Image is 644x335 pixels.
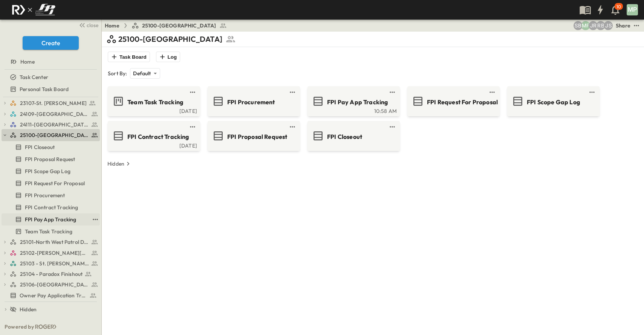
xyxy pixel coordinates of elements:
span: 25102-Christ The Redeemer Anglican Church [20,249,89,257]
button: test [188,122,197,131]
a: Team Task Tracking [109,95,197,107]
a: FPI Procurement [2,190,98,201]
span: 25104 - Paradox Finishout [20,270,83,278]
div: Personal Task Boardtest [2,83,100,95]
span: FPI Pay App Tracking [327,98,388,107]
span: 25101-North West Patrol Division [20,238,89,246]
div: Monica Pruteanu (mpruteanu@fpibuilders.com) [581,21,590,30]
a: [DATE] [109,107,197,113]
div: Share [616,22,630,29]
div: FPI Request For Proposaltest [2,177,100,189]
div: Sterling Barnett (sterling@fpibuilders.com) [574,21,583,30]
button: MP [626,3,639,16]
span: FPI Request For Proposal [427,98,498,107]
a: Task Center [2,72,98,82]
button: test [288,122,297,131]
span: Team Task Tracking [127,98,183,107]
span: FPI Request For Proposal [25,180,85,187]
a: 25106-St. Andrews Parking Lot [10,279,98,290]
a: FPI Scope Gap Log [509,95,597,107]
span: FPI Contract Tracking [25,204,78,211]
div: FPI Proposal Requesttest [2,153,100,165]
a: FPI Contract Tracking [109,130,197,142]
span: 24109-St. Teresa of Calcutta Parish Hall [20,110,89,118]
a: Personal Task Board [2,84,98,94]
span: FPI Scope Gap Log [25,167,70,175]
a: 24111-[GEOGRAPHIC_DATA] [10,119,98,130]
button: test [488,88,497,97]
div: FPI Contract Trackingtest [2,201,100,213]
div: [DATE] [109,142,197,148]
button: close [76,20,100,30]
div: 24109-St. Teresa of Calcutta Parish Halltest [2,108,100,120]
a: 25100-Vanguard Prep School [10,130,98,140]
button: test [288,88,297,97]
a: 23107-St. [PERSON_NAME] [10,98,98,108]
span: 25100-[GEOGRAPHIC_DATA] [142,22,216,29]
a: Home [105,22,119,29]
div: Owner Pay Application Trackingtest [2,289,100,301]
span: FPI Proposal Request [25,155,75,163]
a: FPI Procurement [209,95,297,107]
span: FPI Closeout [327,132,362,141]
button: Task Board [108,52,150,62]
a: FPI Pay App Tracking [309,95,397,107]
span: FPI Scope Gap Log [527,98,580,107]
div: Jesse Sullivan (jsullivan@fpibuilders.com) [604,21,613,30]
div: FPI Scope Gap Logtest [2,165,100,177]
p: Hidden [107,160,124,167]
div: 25106-St. Andrews Parking Lottest [2,279,100,291]
div: 25104 - Paradox Finishouttest [2,268,100,280]
button: Hidden [104,158,135,169]
div: FPI Pay App Trackingtest [2,213,100,225]
div: Team Task Trackingtest [2,225,100,238]
button: test [388,122,397,131]
button: test [188,88,197,97]
p: Default [133,70,151,77]
a: Team Task Tracking [2,226,98,237]
div: 25103 - St. [PERSON_NAME] Phase 2test [2,257,100,270]
button: Log [156,52,180,62]
div: 25102-Christ The Redeemer Anglican Churchtest [2,247,100,259]
button: Create [23,36,79,50]
span: FPI Contract Tracking [127,132,189,141]
a: Home [2,56,98,67]
a: FPI Request For Proposal [2,178,98,189]
span: FPI Closeout [25,143,55,151]
span: FPI Pay App Tracking [25,216,76,223]
nav: breadcrumbs [105,22,231,29]
a: 24109-St. Teresa of Calcutta Parish Hall [10,109,98,119]
button: test [91,215,100,224]
div: 25101-North West Patrol Divisiontest [2,236,100,248]
div: MP [627,4,638,15]
a: FPI Contract Tracking [2,202,98,213]
button: test [388,88,397,97]
div: Default [130,68,160,79]
span: close [87,21,98,29]
span: 24111-[GEOGRAPHIC_DATA] [20,121,89,128]
div: 23107-St. [PERSON_NAME]test [2,97,100,109]
span: Personal Task Board [20,85,69,93]
div: Jayden Ramirez (jramirez@fpibuilders.com) [589,21,598,30]
span: FPI Procurement [25,192,65,199]
span: 25100-Vanguard Prep School [20,131,89,139]
div: FPI Closeouttest [2,141,100,153]
span: 23107-St. [PERSON_NAME] [20,99,87,107]
a: FPI Closeout [309,130,397,142]
div: FPI Procurementtest [2,189,100,201]
a: 25102-Christ The Redeemer Anglican Church [10,248,98,258]
button: test [632,21,641,30]
a: 25103 - St. [PERSON_NAME] Phase 2 [10,258,98,269]
a: 10:58 AM [309,107,397,113]
span: Owner Pay Application Tracking [20,292,86,299]
span: 25106-St. Andrews Parking Lot [20,281,89,288]
a: FPI Proposal Request [209,130,297,142]
div: 24111-[GEOGRAPHIC_DATA]test [2,119,100,131]
p: 10 [616,4,621,10]
a: 25101-North West Patrol Division [10,237,98,247]
a: FPI Proposal Request [2,154,98,164]
a: 25104 - Paradox Finishout [10,269,98,279]
span: Team Task Tracking [25,228,72,235]
a: Owner Pay Application Tracking [2,290,98,301]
